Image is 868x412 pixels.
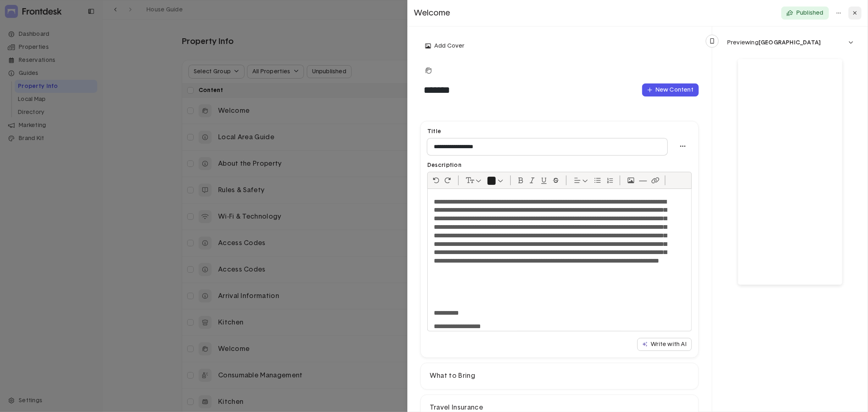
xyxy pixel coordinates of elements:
[637,338,692,351] button: Write with AI
[727,40,821,46] div: Previewing
[420,39,470,53] button: Add Cover
[781,7,829,20] button: Published
[643,342,687,347] div: Write with AI
[421,363,698,389] div: What to Bring
[642,83,699,96] button: New Content
[425,42,465,50] span: Add Cover
[427,162,692,169] p: Description
[414,8,772,18] p: Welcome
[430,372,689,380] p: What to Bring
[427,128,441,135] p: Title
[722,36,859,49] button: dropdown trigger
[759,40,821,46] span: [GEOGRAPHIC_DATA]
[430,403,689,412] p: Travel Insurance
